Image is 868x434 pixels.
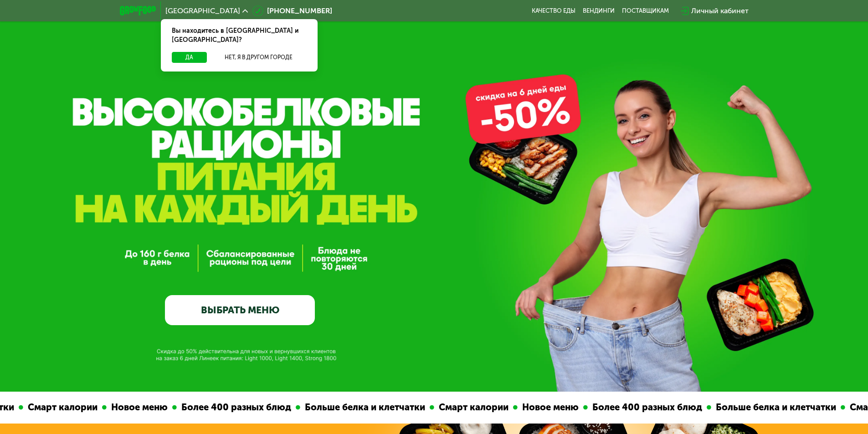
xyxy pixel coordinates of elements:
[586,400,705,414] div: Более 400 разных блюд
[710,400,839,414] div: Больше белка и клетчатки
[161,19,318,52] div: Вы находитесь в [GEOGRAPHIC_DATA] и [GEOGRAPHIC_DATA]?
[165,7,240,15] span: [GEOGRAPHIC_DATA]
[22,400,101,414] div: Смарт калории
[172,52,207,63] button: Да
[165,295,315,325] a: ВЫБРАТЬ МЕНЮ
[105,400,171,414] div: Новое меню
[175,400,294,414] div: Более 400 разных блюд
[516,400,582,414] div: Новое меню
[433,400,512,414] div: Смарт калории
[622,7,669,15] div: поставщикам
[299,400,428,414] div: Больше белка и клетчатки
[532,7,575,15] a: Качество еды
[691,5,749,16] div: Личный кабинет
[211,52,307,63] button: Нет, я в другом городе
[252,5,332,16] a: [PHONE_NUMBER]
[583,7,615,15] a: Вендинги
